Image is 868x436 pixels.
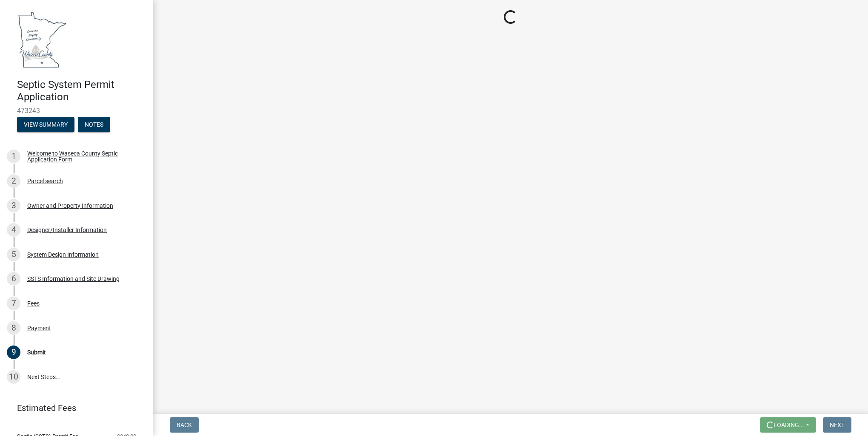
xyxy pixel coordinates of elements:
wm-modal-confirm: Notes [78,122,110,128]
span: 473243 [17,107,136,115]
button: Loading... [760,417,816,433]
div: Fees [27,300,40,306]
img: Waseca County, Minnesota [17,9,67,70]
div: 3 [7,199,20,212]
span: Next [830,422,845,428]
button: Notes [78,117,110,132]
span: Back [177,422,192,428]
div: 9 [7,345,20,359]
button: View Summary [17,117,74,132]
button: Back [170,417,199,433]
div: 5 [7,248,20,261]
div: Parcel search [27,178,63,184]
div: System Design Information [27,252,99,258]
div: Welcome to Waseca County Septic Application Form [27,150,140,162]
div: Owner and Property Information [27,203,113,209]
div: 4 [7,223,20,237]
div: Submit [27,349,46,355]
div: Designer/Installer Information [27,227,107,233]
a: Estimated Fees [7,399,140,416]
button: Next [823,417,851,433]
div: 1 [7,150,20,163]
h4: Septic System Permit Application [17,79,146,103]
div: 6 [7,272,20,286]
div: 2 [7,174,20,188]
div: Payment [27,325,51,331]
div: SSTS Information and Site Drawing [27,276,120,282]
wm-modal-confirm: Summary [17,122,74,128]
div: 7 [7,297,20,310]
div: 10 [7,370,20,384]
div: 8 [7,321,20,335]
span: Loading... [774,422,804,428]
